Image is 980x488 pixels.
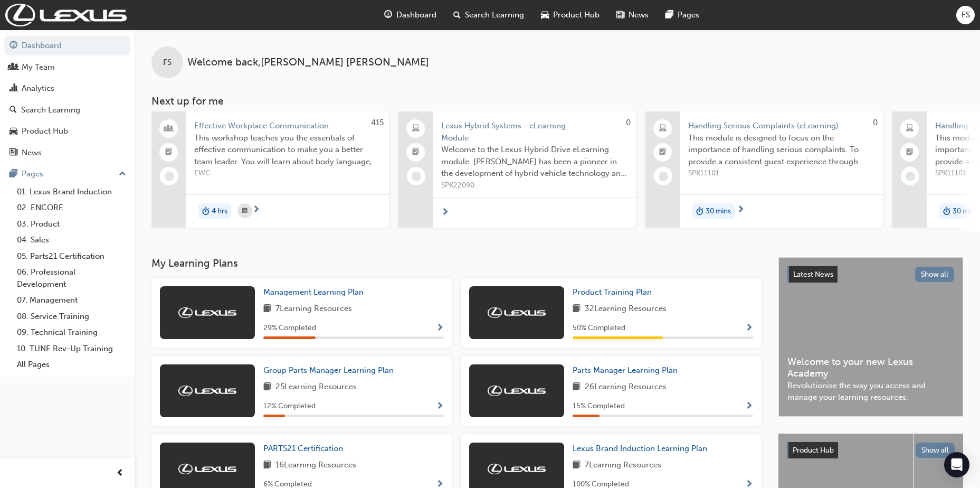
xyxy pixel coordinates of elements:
[384,8,392,22] span: guage-icon
[915,267,955,282] button: Show all
[657,4,708,26] a: pages-iconPages
[445,4,532,26] a: search-iconSearch Learning
[573,286,656,298] a: Product Training Plan
[263,303,271,316] span: book-icon
[22,125,68,137] div: Product Hub
[13,324,130,341] a: 09. Technical Training
[787,266,954,283] a: Latest NewsShow all
[659,122,667,136] span: laptop-icon
[616,8,624,22] span: news-icon
[22,147,42,159] div: News
[441,208,449,218] span: next-icon
[194,132,380,168] span: This workshop teaches you the essentials of effective communication to make you a better team lea...
[916,443,955,458] button: Show all
[212,205,227,218] span: 4 hrs
[793,270,833,279] span: Latest News
[9,63,17,72] span: people-icon
[9,148,17,158] span: news-icon
[263,287,364,297] span: Management Learning Plan
[629,9,649,21] span: News
[4,36,130,55] a: Dashboard
[165,146,173,159] span: booktick-icon
[263,322,316,334] span: 29 % Completed
[119,167,126,181] span: up-icon
[263,286,368,298] a: Management Learning Plan
[165,122,173,136] span: people-icon
[573,444,707,453] span: Lexus Brand Induction Learning Plan
[678,9,699,21] span: Pages
[745,322,753,335] button: Show Progress
[573,303,581,316] span: book-icon
[13,200,130,216] a: 02. ENCORE
[9,106,17,115] span: search-icon
[585,303,667,316] span: 32 Learning Resources
[4,100,130,120] a: Search Learning
[22,168,43,180] div: Pages
[396,9,436,21] span: Dashboard
[9,127,17,136] span: car-icon
[488,464,546,474] img: Trak
[9,41,17,51] span: guage-icon
[532,4,608,26] a: car-iconProduct Hub
[778,257,963,417] a: Latest NewsShow allWelcome to your new Lexus AcademyRevolutionise the way you access and manage y...
[465,9,524,21] span: Search Learning
[706,205,731,218] span: 30 mins
[252,205,260,215] span: next-icon
[745,402,753,411] span: Show Progress
[436,322,444,335] button: Show Progress
[22,82,54,95] div: Analytics
[608,4,657,26] a: news-iconNews
[573,400,625,412] span: 15 % Completed
[573,287,652,297] span: Product Training Plan
[4,164,130,184] button: Pages
[453,8,461,22] span: search-icon
[263,365,394,375] span: Group Parts Manager Learning Plan
[541,8,549,22] span: car-icon
[696,204,703,218] span: duration-icon
[488,307,546,318] img: Trak
[9,170,17,179] span: pages-icon
[793,446,834,455] span: Product Hub
[275,459,356,472] span: 16 Learning Resources
[9,84,17,93] span: chart-icon
[151,257,762,269] h3: My Learning Plans
[135,95,980,107] h3: Next up for me
[22,61,55,73] div: My Team
[412,172,421,181] span: learningRecordVerb_NONE-icon
[645,111,883,228] a: 0Handling Serious Complaints (eLearning)This module is designed to focus on the importance of han...
[745,400,753,413] button: Show Progress
[659,146,667,159] span: booktick-icon
[263,459,271,472] span: book-icon
[151,111,389,228] a: 415Effective Workplace CommunicationThis workshop teaches you the essentials of effective communi...
[585,381,667,394] span: 26 Learning Resources
[787,442,955,459] a: Product HubShow all
[263,381,271,394] span: book-icon
[21,104,80,116] div: Search Learning
[263,364,398,377] a: Group Parts Manager Learning Plan
[376,4,445,26] a: guage-iconDashboard
[263,400,316,412] span: 12 % Completed
[688,167,874,180] span: SPK11101
[573,365,678,375] span: Parts Manager Learning Plan
[178,386,236,396] img: Trak
[688,120,874,132] span: Handling Serious Complaints (eLearning)
[5,4,127,26] a: Trak
[116,467,124,480] span: prev-icon
[263,444,343,453] span: PARTS21 Certification
[194,120,380,132] span: Effective Workplace Communication
[163,57,172,69] span: FS
[737,205,745,215] span: next-icon
[242,204,248,218] span: calendar-icon
[398,111,636,228] a: 0Lexus Hybrid Systems - eLearning ModuleWelcome to the Lexus Hybrid Drive eLearning module. [PERS...
[13,248,130,265] a: 05. Parts21 Certification
[943,204,950,218] span: duration-icon
[441,120,627,144] span: Lexus Hybrid Systems - eLearning Module
[4,79,130,98] a: Analytics
[275,381,357,394] span: 25 Learning Resources
[194,167,380,180] span: EWC
[13,232,130,248] a: 04. Sales
[371,118,384,127] span: 415
[873,118,878,127] span: 0
[441,180,627,192] span: SPK22090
